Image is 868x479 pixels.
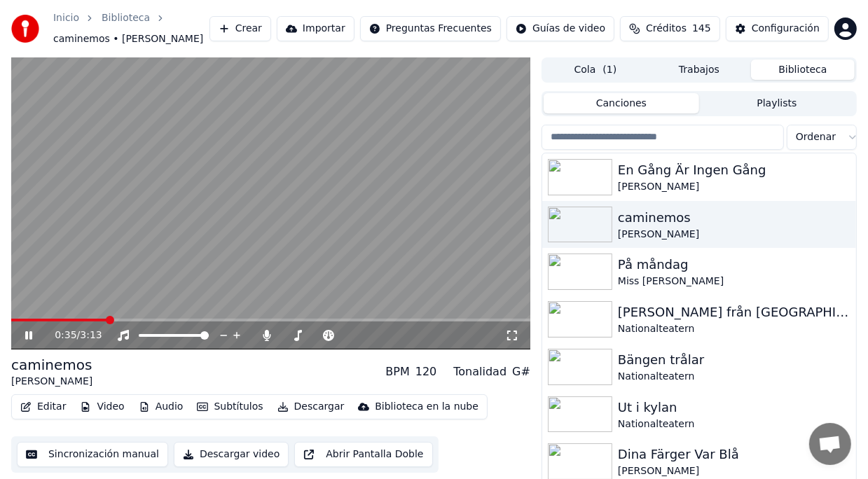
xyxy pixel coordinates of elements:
[620,16,720,41] button: Créditos145
[11,355,92,375] div: caminemos
[74,397,130,417] button: Video
[277,16,354,41] button: Importar
[618,255,850,275] div: På måndag
[618,180,850,194] div: [PERSON_NAME]
[453,363,507,380] div: Tonalidad
[17,442,168,467] button: Sincronización manual
[618,275,850,289] div: Miss [PERSON_NAME]
[544,60,647,80] button: Cola
[507,16,614,41] button: Guías de video
[618,398,850,417] div: Ut i kylan
[796,130,836,144] span: Ordenar
[751,60,855,80] button: Biblioteca
[618,445,850,464] div: Dina Färger Var Blå
[752,22,820,36] div: Configuración
[544,93,699,113] button: Canciones
[618,208,850,228] div: caminemos
[618,417,850,431] div: Nationalteatern
[646,22,687,36] span: Créditos
[375,400,478,414] div: Biblioteca en la nube
[15,397,71,417] button: Editar
[699,93,855,113] button: Playlists
[102,11,150,25] a: Biblioteca
[415,363,437,380] div: 120
[294,442,432,467] button: Abrir Pantalla Doble
[174,442,289,467] button: Descargar video
[618,322,850,336] div: Nationalteatern
[385,363,409,380] div: BPM
[53,32,203,46] span: caminemos • [PERSON_NAME]
[191,397,268,417] button: Subtítulos
[272,397,350,417] button: Descargar
[80,328,102,342] span: 3:13
[11,375,92,389] div: [PERSON_NAME]
[618,370,850,384] div: Nationalteatern
[647,60,751,80] button: Trabajos
[53,11,209,46] nav: breadcrumb
[11,15,39,43] img: youka
[726,16,829,41] button: Configuración
[360,16,501,41] button: Preguntas Frecuentes
[209,16,271,41] button: Crear
[618,350,850,370] div: Bängen trålar
[133,397,189,417] button: Audio
[602,63,616,77] span: ( 1 )
[618,228,850,242] div: [PERSON_NAME]
[55,328,88,342] div: /
[512,363,530,380] div: G#
[53,11,79,25] a: Inicio
[692,22,711,36] span: 145
[618,160,850,180] div: En Gång Är Ingen Gång
[55,328,76,342] span: 0:35
[618,464,850,478] div: [PERSON_NAME]
[809,423,851,465] a: Öppna chatt
[618,303,850,322] div: [PERSON_NAME] från [GEOGRAPHIC_DATA]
